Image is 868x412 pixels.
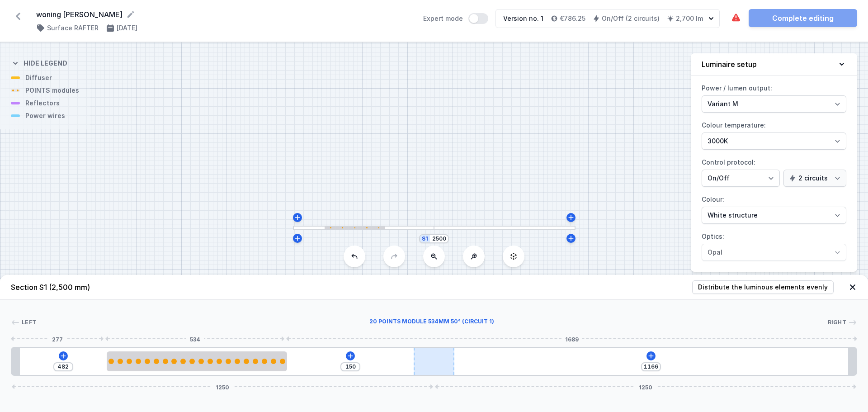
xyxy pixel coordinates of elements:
button: Expert mode [468,13,488,24]
button: Version no. 1€786.25On/Off (2 circuits)2,700 lm [495,9,720,28]
span: 534 [186,336,204,341]
button: Distribute the luminous elements evenly [692,280,834,294]
select: Control protocol: [783,170,846,187]
div: 20 POINTS module 534mm 50° (circuit 1) [36,318,827,327]
select: Colour temperature: [702,133,846,150]
h4: Section S1 [11,282,90,293]
h4: Luminaire setup [702,59,757,70]
span: (2,500 mm) [49,283,90,292]
h4: [DATE] [117,24,137,33]
button: Add element [59,351,68,360]
h4: Hide legend [24,59,67,68]
h4: Surface RAFTER [47,24,99,33]
span: 1250 [635,384,656,389]
button: Rename project [126,10,135,19]
span: 1250 [212,384,233,389]
label: Colour: [702,192,846,224]
h4: 2,700 lm [676,14,703,23]
button: Hide legend [11,52,67,73]
select: Colour: [702,207,846,224]
select: Control protocol: [702,170,780,187]
span: 277 [48,336,66,341]
span: Distribute the luminous elements evenly [698,283,828,292]
label: Optics: [702,229,846,261]
span: 1689 [561,336,582,341]
form: woning [PERSON_NAME] [36,9,412,20]
select: Optics: [702,244,846,261]
h4: On/Off (2 circuits) [602,14,660,23]
select: Power / lumen output: [702,95,846,113]
label: Control protocol: [702,155,846,187]
button: Luminaire setup [691,53,857,76]
input: Dimension [mm] [644,363,658,370]
label: Power / lumen output: [702,81,846,113]
input: Dimension [mm] [343,363,358,370]
div: Version no. 1 [503,14,543,23]
button: Add element [646,351,656,360]
input: Dimension [mm] [432,235,446,242]
span: Right [828,319,847,326]
h4: €786.25 [560,14,585,23]
button: Add element [346,351,355,360]
div: 20 POINTS module 534mm 50° [107,351,287,371]
input: Dimension [mm] [56,363,71,370]
label: Colour temperature: [702,118,846,150]
label: Expert mode [423,13,488,24]
span: Left [22,319,36,326]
